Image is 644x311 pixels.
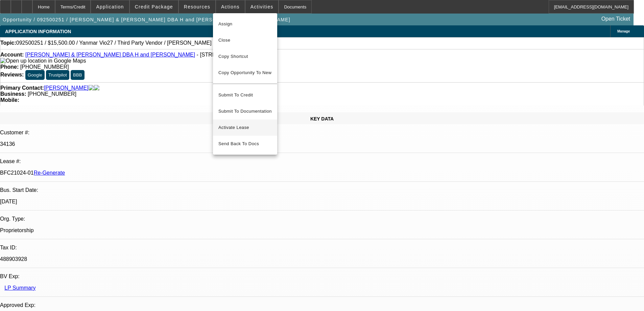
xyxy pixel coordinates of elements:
span: Activate Lease [218,124,272,132]
span: Send Back To Docs [218,140,272,148]
span: Close [218,36,272,44]
span: Assign [218,20,272,28]
span: Copy Opportunity To New [218,70,271,75]
span: Copy Shortcut [218,52,272,61]
span: Submit To Credit [218,91,272,99]
span: Submit To Documentation [218,107,272,115]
